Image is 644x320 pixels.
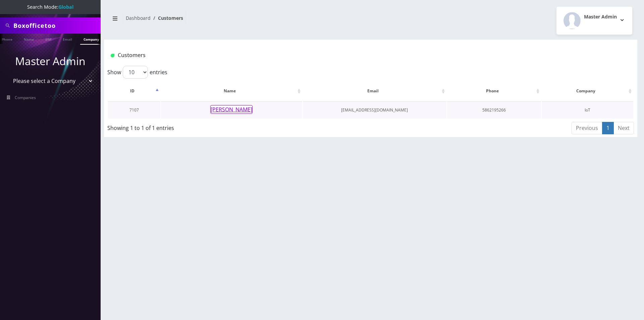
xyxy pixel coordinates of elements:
strong: Global [58,4,73,10]
h1: Customers [111,52,542,58]
input: Search All Companies [13,19,99,32]
a: SIM [42,34,55,44]
li: Customers [151,14,183,21]
th: ID: activate to sort column descending [108,81,160,101]
select: Showentries [123,66,148,79]
a: Company [80,34,103,45]
span: Companies [15,95,36,100]
a: Dashboard [126,15,151,21]
a: Name [20,34,37,44]
th: Name: activate to sort column ascending [161,81,302,101]
td: [EMAIL_ADDRESS][DOMAIN_NAME] [303,101,446,119]
label: Show entries [107,66,167,79]
th: Company: activate to sort column ascending [542,81,633,101]
div: Showing 1 to 1 of 1 entries [107,121,322,132]
td: 5862195266 [447,101,541,119]
td: 7107 [108,101,160,119]
th: Phone: activate to sort column ascending [447,81,541,101]
button: Master Admin [556,7,632,35]
td: IoT [542,101,633,119]
nav: breadcrumb [109,11,366,30]
span: Search Mode: [27,4,73,10]
a: 1 [602,122,614,134]
a: Next [613,122,634,134]
button: [PERSON_NAME] [210,105,253,114]
h2: Master Admin [584,14,617,20]
th: Email: activate to sort column ascending [303,81,446,101]
a: Previous [572,122,602,134]
a: Email [59,34,75,44]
